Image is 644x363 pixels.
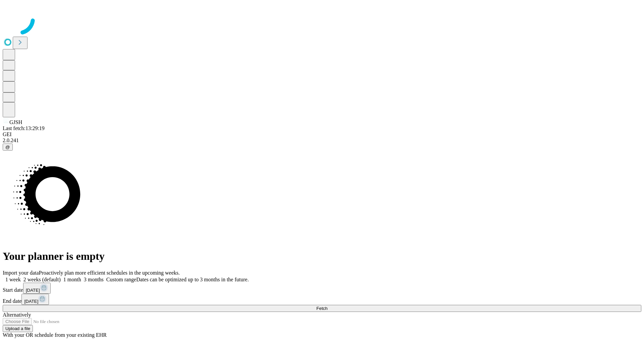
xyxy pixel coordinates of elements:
[3,294,641,305] div: End date
[5,145,10,150] span: @
[3,137,641,144] div: 2.0.241
[21,294,49,305] button: [DATE]
[3,144,13,151] button: @
[39,270,180,276] span: Proactively plan more efficient schedules in the upcoming weeks.
[23,283,51,294] button: [DATE]
[106,277,136,282] span: Custom range
[84,277,104,282] span: 3 months
[3,305,641,312] button: Fetch
[24,299,38,304] span: [DATE]
[26,288,40,293] span: [DATE]
[5,277,21,282] span: 1 week
[3,131,641,137] div: GEI
[3,270,39,276] span: Import your data
[3,250,641,263] h1: Your planner is empty
[3,325,33,332] button: Upload a file
[316,306,327,311] span: Fetch
[3,332,107,338] span: With your OR schedule from your existing EHR
[3,283,641,294] div: Start date
[23,277,61,282] span: 2 weeks (default)
[3,312,31,318] span: Alternatively
[9,119,22,125] span: GJSH
[136,277,249,282] span: Dates can be optimized up to 3 months in the future.
[63,277,81,282] span: 1 month
[3,125,45,131] span: Last fetch: 13:29:19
